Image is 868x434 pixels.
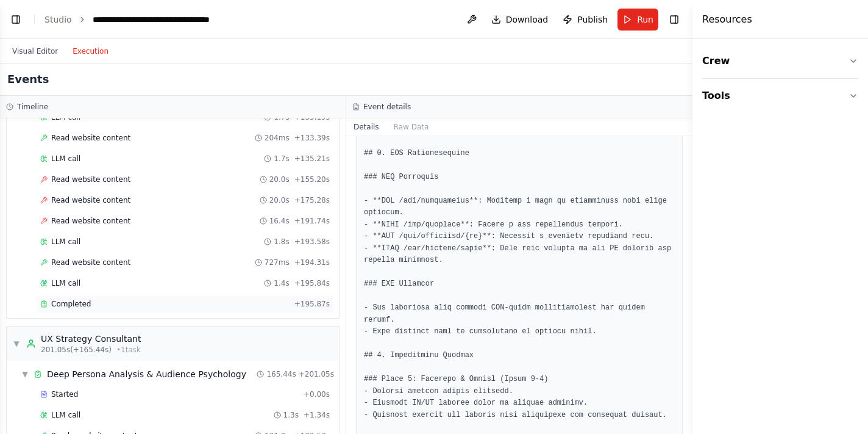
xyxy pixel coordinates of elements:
[5,44,65,59] button: Visual Editor
[17,102,48,112] h3: Timeline
[294,195,330,205] span: + 175.28s
[266,369,296,379] span: 165.44s
[274,154,289,164] span: 1.7s
[702,44,858,78] button: Crew
[116,345,141,355] span: • 1 task
[47,368,246,380] div: Deep Persona Analysis & Audience Psychology
[637,13,653,26] span: Run
[51,195,130,205] span: Read website content
[269,195,290,205] span: 20.0s
[44,13,230,26] nav: breadcrumb
[702,79,858,113] button: Tools
[294,133,330,143] span: + 133.39s
[44,15,72,24] a: Studio
[294,299,330,309] span: + 195.87s
[21,369,29,379] span: ▼
[294,258,330,267] span: + 194.31s
[486,9,553,31] button: Download
[299,369,334,379] span: + 201.05s
[51,278,80,288] span: LLM call
[274,278,289,288] span: 1.4s
[666,11,683,28] button: Hide right sidebar
[51,175,130,184] span: Read website content
[617,9,658,31] button: Run
[506,13,549,26] span: Download
[51,299,91,309] span: Completed
[274,237,289,247] span: 1.8s
[51,389,78,399] span: Started
[304,389,330,399] span: + 0.00s
[558,9,613,31] button: Publish
[346,118,386,136] button: Details
[41,333,141,345] div: UX Strategy Consultant
[41,345,112,355] span: 201.05s (+165.44s)
[294,216,330,226] span: + 191.74s
[283,410,299,420] span: 1.3s
[51,258,130,267] span: Read website content
[51,216,130,226] span: Read website content
[363,102,411,112] h3: Event details
[702,12,752,27] h4: Resources
[65,44,116,59] button: Execution
[304,410,330,420] span: + 1.34s
[386,118,436,136] button: Raw Data
[13,339,20,349] span: ▼
[51,154,80,164] span: LLM call
[51,237,80,247] span: LLM call
[7,11,24,28] button: Show left sidebar
[294,175,330,184] span: + 155.20s
[265,133,290,143] span: 204ms
[269,216,290,226] span: 16.4s
[294,237,330,247] span: + 193.58s
[294,154,330,164] span: + 135.21s
[51,410,80,420] span: LLM call
[577,13,608,26] span: Publish
[265,258,290,267] span: 727ms
[269,175,290,184] span: 20.0s
[294,278,330,288] span: + 195.84s
[7,71,49,88] h2: Events
[51,133,130,143] span: Read website content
